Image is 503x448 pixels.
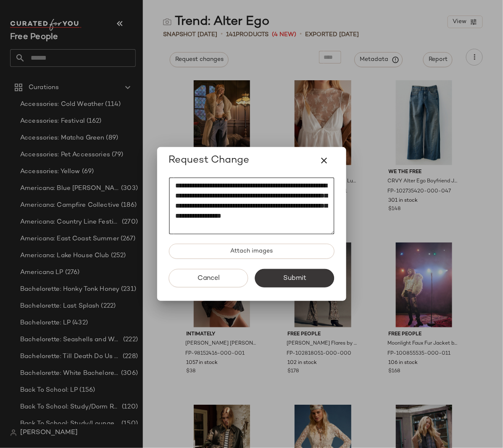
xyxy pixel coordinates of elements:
[230,248,273,255] span: Attach images
[169,269,248,287] button: Cancel
[169,154,250,167] span: Request Change
[197,274,220,282] span: Cancel
[255,269,334,287] button: Submit
[169,244,334,259] button: Attach images
[283,274,306,282] span: Submit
